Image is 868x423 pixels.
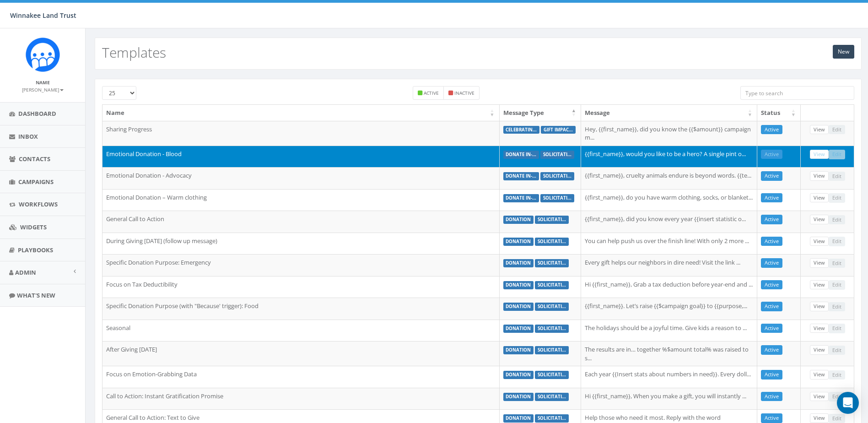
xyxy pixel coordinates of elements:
label: solicitati... [540,194,574,202]
small: Name [36,79,50,86]
td: Emotional Donation - Blood [102,146,500,168]
a: Active [761,370,782,380]
label: donation [503,216,534,224]
label: donation [503,259,534,267]
label: solicitati... [535,216,569,224]
span: What's New [17,291,55,299]
th: Message: activate to sort column ascending [581,105,757,121]
td: The results are in… together %$amount total% was raised to s... [581,341,757,366]
th: Status: activate to sort column ascending [757,105,801,121]
label: donation [503,346,534,354]
a: Active [761,413,782,423]
label: solicitati... [535,325,569,333]
td: Hi {{first_name}}, When you make a gift, you will instantly ... [581,388,757,410]
td: {{first_name}}, would you like to be a hero? A single pint o... [581,146,757,168]
label: solicitati... [535,371,569,379]
div: Open Intercom Messenger [837,392,859,414]
a: View [810,193,829,203]
label: solicitati... [540,151,574,159]
a: View [810,215,829,224]
label: donation [503,414,534,423]
label: solicitati... [535,259,569,267]
td: General Call to Action [102,211,500,233]
td: During Giving [DATE] (follow up message) [102,233,500,255]
span: Cannot edit Admin created templates [829,150,845,158]
td: Every gift helps our neighbors in dire need! Visit the link ... [581,254,757,276]
a: Active [761,302,782,311]
td: You can help push us over the finish line! With only 2 more ... [581,233,757,255]
label: solicitati... [540,172,574,180]
span: Cannot edit Admin created templates [829,280,845,288]
label: solicitati... [535,393,569,401]
a: Active [761,193,782,203]
a: View [810,324,829,333]
label: solicitati... [535,303,569,311]
small: Active [424,90,439,96]
span: Cannot edit Admin created templates [829,345,845,353]
span: Cannot edit Admin created templates [829,171,845,179]
span: Cannot edit Admin created templates [829,237,845,245]
label: gift impac... [541,126,576,134]
span: Cannot edit Admin created templates [829,370,845,378]
label: solicitati... [535,281,569,289]
label: donate in-... [503,172,539,180]
span: Playbooks [18,246,53,254]
a: View [810,258,829,268]
span: Cannot edit Admin created templates [829,302,845,310]
th: Name: activate to sort column ascending [102,105,500,121]
a: Active [761,280,782,290]
td: {{first_name}}. Let’s raise {{$campaign goal}} to {{purpose,... [581,298,757,320]
img: Rally_Corp_Icon.png [26,38,60,72]
td: Sharing Progress [102,121,500,146]
a: View [810,392,829,401]
a: Active [761,345,782,355]
td: Focus on Tax Deductibility [102,276,500,298]
span: Winnakee Land Trust [10,11,76,20]
span: Cannot edit Admin created templates [829,215,845,223]
a: View [810,125,829,135]
td: Hi {{first_name}}, Grab a tax deduction before year-end and ... [581,276,757,298]
td: The holidays should be a joyful time. Give kids a reason to ... [581,320,757,342]
label: solicitati... [535,346,569,354]
label: solicitati... [535,414,569,423]
small: [PERSON_NAME] [22,87,64,93]
a: Active [761,125,782,135]
label: donation [503,238,534,246]
a: Active [761,258,782,268]
label: donation [503,393,534,401]
span: Cannot edit Admin created templates [829,125,845,133]
span: Cannot edit Admin created templates [829,324,845,332]
a: View [810,370,829,380]
a: View [810,150,829,159]
label: donation [503,281,534,289]
label: donate in-... [503,151,539,159]
span: Admin [15,268,36,277]
label: solicitati... [535,238,569,246]
td: Call to Action: Instant Gratification Promise [102,388,500,410]
td: Each year {{Insert stats about numbers in need}}. Every doll... [581,366,757,388]
td: Specific Donation Purpose (with "Because' trigger): Food [102,298,500,320]
small: Inactive [454,90,474,96]
span: Cannot edit Admin created templates [829,258,845,266]
a: View [810,280,829,290]
a: Active [761,171,782,181]
td: Focus on Emotion-Grabbing Data [102,366,500,388]
span: Workflows [19,200,58,208]
span: Campaigns [18,178,54,186]
span: Dashboard [18,109,56,118]
label: donation [503,325,534,333]
label: donation [503,303,534,311]
a: View [810,237,829,246]
span: Cannot edit Admin created templates [829,413,845,422]
span: Cannot edit Admin created templates [829,193,845,201]
span: Contacts [19,155,50,163]
a: Active [761,237,782,246]
a: Active [761,150,782,159]
input: Type to search [740,86,854,100]
span: Cannot edit Admin created templates [829,392,845,400]
a: [PERSON_NAME] [22,85,64,93]
span: Widgets [20,223,47,231]
a: View [810,171,829,181]
a: Active [761,324,782,333]
a: Active [761,215,782,224]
